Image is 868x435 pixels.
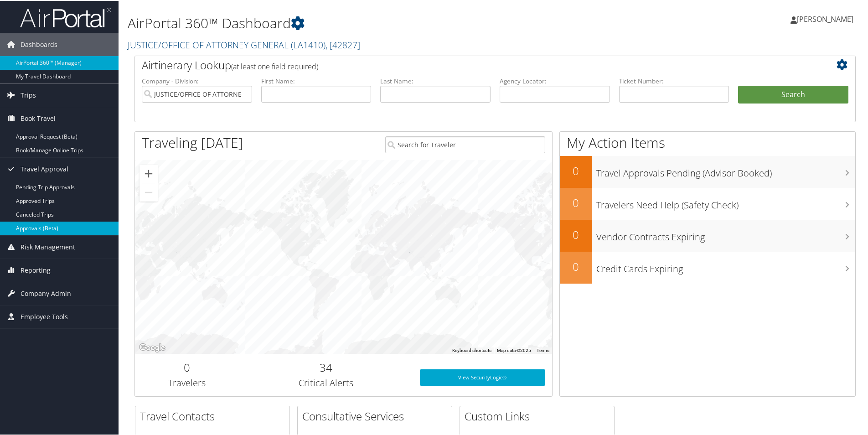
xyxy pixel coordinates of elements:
[246,376,406,388] h3: Critical Alerts
[142,76,252,85] label: Company - Division:
[128,13,618,32] h1: AirPortal 360™ Dashboard
[560,219,855,251] a: 0Vendor Contracts Expiring
[21,281,71,304] span: Company Admin
[596,193,855,211] h3: Travelers Need Help (Safety Check)
[21,258,51,281] span: Reporting
[140,408,289,423] h2: Travel Contacts
[560,155,855,187] a: 0Travel Approvals Pending (Advisor Booked)
[21,32,57,55] span: Dashboards
[619,76,729,85] label: Ticket Number:
[797,13,853,23] span: [PERSON_NAME]
[420,368,545,385] a: View SecurityLogic®
[385,135,545,152] input: Search for Traveler
[560,258,592,274] h2: 0
[560,194,592,210] h2: 0
[560,187,855,219] a: 0Travelers Need Help (Safety Check)
[291,38,325,50] span: ( LA1410 )
[21,83,36,106] span: Trips
[21,235,75,258] span: Risk Management
[596,225,855,243] h3: Vendor Contracts Expiring
[738,85,848,103] button: Search
[452,347,491,353] button: Keyboard shortcuts
[537,347,549,352] a: Terms (opens in new tab)
[261,76,372,85] label: First Name:
[142,359,232,374] h2: 0
[302,408,452,423] h2: Consultative Services
[20,6,111,27] img: airportal-logo.png
[137,341,167,353] img: Google
[380,76,491,85] label: Last Name:
[139,182,158,201] button: Zoom out
[142,132,243,151] h1: Traveling [DATE]
[465,408,614,423] h2: Custom Links
[142,376,232,388] h3: Travelers
[21,305,68,327] span: Employee Tools
[325,38,360,50] span: , [ 42827 ]
[139,164,158,182] button: Zoom in
[137,341,167,353] a: Open this area in Google Maps (opens a new window)
[560,226,592,242] h2: 0
[231,61,318,71] span: (at least one field required)
[560,251,855,283] a: 0Credit Cards Expiring
[596,161,855,179] h3: Travel Approvals Pending (Advisor Booked)
[21,106,56,129] span: Book Travel
[21,157,68,180] span: Travel Approval
[142,57,788,72] h2: Airtinerary Lookup
[246,359,406,374] h2: 34
[790,5,863,32] a: [PERSON_NAME]
[128,38,360,50] a: JUSTICE/OFFICE OF ATTORNEY GENERAL
[596,257,855,274] h3: Credit Cards Expiring
[560,162,592,178] h2: 0
[497,347,531,352] span: Map data ©2025
[500,76,610,85] label: Agency Locator:
[560,132,855,151] h1: My Action Items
